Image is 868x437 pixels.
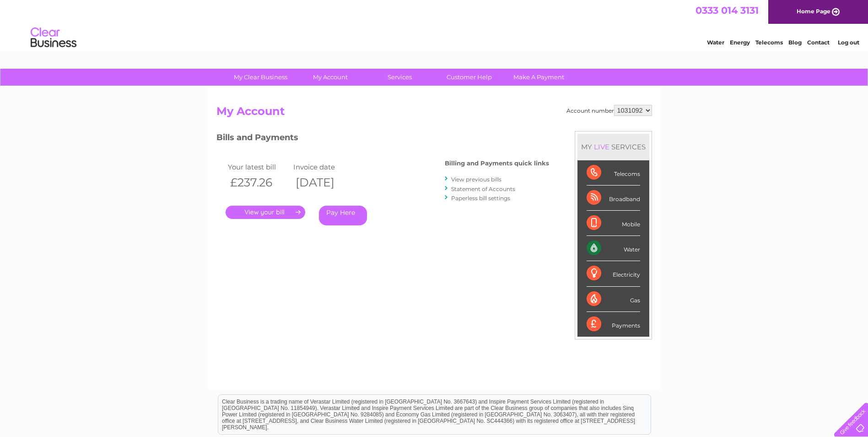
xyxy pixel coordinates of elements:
[292,69,368,86] a: My Account
[587,186,640,211] div: Broadband
[291,161,357,173] td: Invoice date
[587,211,640,236] div: Mobile
[695,5,759,16] a: 0333 014 3131
[755,39,783,46] a: Telecoms
[218,5,651,44] div: Clear Business is a trading name of Verastar Limited (registered in [GEOGRAPHIC_DATA] No. 3667643...
[587,261,640,286] div: Electricity
[451,176,501,183] a: View previous bills
[216,105,652,122] h2: My Account
[730,39,750,46] a: Energy
[587,236,640,261] div: Water
[788,39,802,46] a: Blog
[431,69,507,86] a: Customer Help
[501,69,577,86] a: Make A Payment
[592,142,611,151] div: LIVE
[838,39,859,46] a: Log out
[451,195,510,202] a: Paperless bill settings
[707,39,724,46] a: Water
[566,105,652,116] div: Account number
[319,206,367,225] a: Pay Here
[226,161,291,173] td: Your latest bill
[451,186,515,192] a: Statement of Accounts
[223,69,298,86] a: My Clear Business
[587,160,640,186] div: Telecoms
[587,312,640,337] div: Payments
[226,206,305,219] a: .
[216,131,549,147] h3: Bills and Payments
[577,134,649,160] div: MY SERVICES
[445,160,549,167] h4: Billing and Payments quick links
[291,173,357,192] th: [DATE]
[362,69,437,86] a: Services
[807,39,830,46] a: Contact
[30,24,77,52] img: logo.png
[587,287,640,312] div: Gas
[226,173,291,192] th: £237.26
